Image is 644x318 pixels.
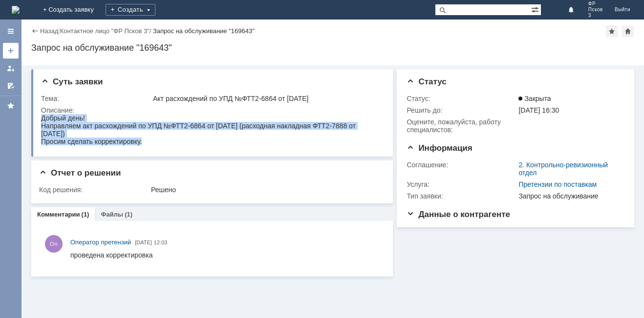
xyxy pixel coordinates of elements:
[101,211,123,218] a: Файлы
[588,7,603,13] span: Псков
[531,4,541,14] span: Расширенный поиск
[135,239,152,245] span: [DATE]
[622,25,634,37] div: Сделать домашней страницей
[518,95,551,102] span: Закрыта
[407,161,516,169] div: Соглашение:
[518,180,597,188] a: Претензии по поставкам
[60,27,153,35] div: /
[106,4,155,16] div: Создать
[70,238,131,247] a: Оператор претензий
[60,27,150,35] a: Контактное лицо "ФР Псков 3"
[407,143,472,153] span: Информация
[518,106,559,114] span: [DATE] 16:30
[37,211,80,218] a: Комментарии
[39,186,149,194] div: Код решения:
[407,77,446,86] span: Статус
[3,43,19,59] a: Создать заявку
[151,186,380,194] div: Решено
[407,180,516,188] div: Услуга:
[588,13,603,19] span: 3
[518,192,620,200] div: Запрос на обслуживание
[3,78,19,94] a: Мои согласования
[41,95,151,102] div: Тема:
[407,192,516,200] div: Тип заявки:
[70,238,131,246] span: Оператор претензий
[588,1,603,7] span: ФР
[12,6,20,14] img: logo
[58,27,60,34] div: |
[153,95,380,102] div: Акт расхождений по УПД №ФТТ2-6864 от [DATE]
[407,106,516,114] div: Решить до:
[606,25,618,37] div: Добавить в избранное
[518,161,608,177] a: 2. Контрольно-ревизионный отдел
[41,77,103,86] span: Суть заявки
[125,211,132,218] div: (1)
[153,27,255,35] div: Запрос на обслуживание "169643"
[3,60,19,76] a: Мои заявки
[41,106,382,114] div: Описание:
[31,43,634,53] div: Запрос на обслуживание "169643"
[12,6,20,14] a: Перейти на домашнюю страницу
[154,239,168,245] span: 12:03
[407,210,510,219] span: Данные о контрагенте
[82,211,89,218] div: (1)
[39,168,121,178] span: Отчет о решении
[407,95,516,102] div: Статус:
[407,118,516,134] div: Oцените, пожалуйста, работу специалистов:
[40,27,58,35] a: Назад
